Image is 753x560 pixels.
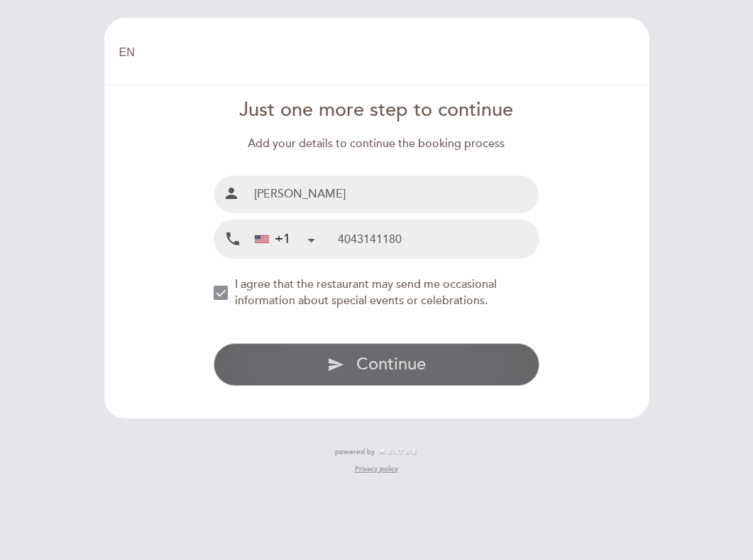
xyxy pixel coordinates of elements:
[335,447,419,457] a: powered by
[235,277,497,308] span: I agree that the restaurant may send me occasional information about special events or celebrations.
[214,97,539,124] div: Just one more step to continue
[327,356,344,373] i: send
[338,220,539,258] input: Mobile Phone
[224,230,241,248] i: local_phone
[255,230,290,249] div: +1
[335,447,375,457] span: powered by
[248,176,539,213] input: Name and surname
[214,343,539,386] button: send Continue
[214,136,539,152] div: Add your details to continue the booking process
[214,276,539,309] md-checkbox: NEW_MODAL_AGREE_RESTAURANT_SEND_OCCASIONAL_INFO
[356,354,426,375] span: Continue
[378,448,419,456] img: MEITRE
[355,464,398,474] a: Privacy policy
[249,221,320,257] div: United States: +1
[223,185,240,202] i: person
